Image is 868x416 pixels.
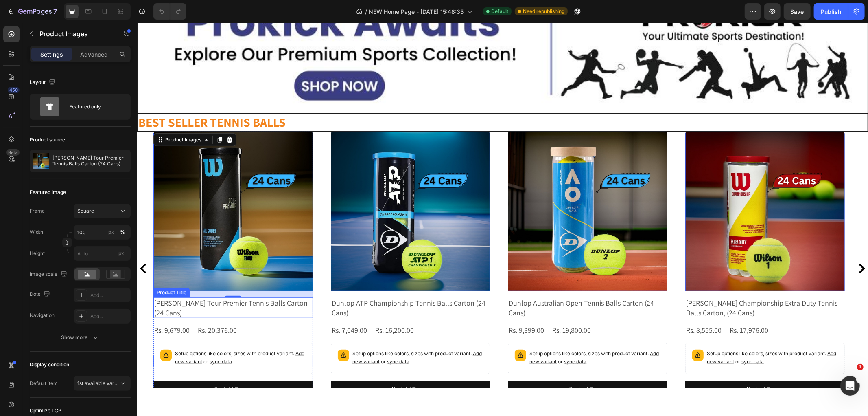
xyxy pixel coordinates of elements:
[74,225,131,240] input: px%
[30,361,69,368] div: Display condition
[118,250,124,256] span: px
[77,207,94,215] span: Square
[243,336,272,342] span: or
[570,328,699,342] span: Add new variant
[153,3,186,20] div: Undo/Redo
[39,29,109,39] p: Product Images
[392,328,522,342] span: Add new variant
[16,358,176,376] button: Add To cart
[90,292,129,299] div: Add...
[77,380,123,386] span: 1st available variant
[69,97,119,116] div: Featured only
[194,109,353,269] img: Dunlop ATP Championship Tennis Balls Carton (24 Cans) - Best Price online Prokicksports.com
[108,229,114,236] div: px
[30,189,66,196] div: Featured image
[840,376,860,396] iframe: Intercom live chat
[40,50,63,59] p: Settings
[263,361,293,373] div: Add To cart
[371,275,530,295] h2: Dunlop Australian Open Tennis Balls Carton (24 Cans)
[53,7,57,16] p: 7
[30,269,69,280] div: Image scale
[523,8,564,15] span: Need republishing
[120,229,125,236] div: %
[548,109,708,269] img: Wilson Championship Extra Duty Tennis Balls Carton, (24 Cans) - Best Price online Prokicksports.com
[3,3,61,20] button: 7
[194,275,353,295] h2: Dunlop ATP Championship Tennis Balls Carton (24 Cans)
[392,327,523,343] p: Setup options like colors, sizes with product variant.
[8,87,20,93] div: 450
[548,109,708,269] a: Wilson Championship Extra Duty Tennis Balls Carton, (24 Cans)
[194,358,353,376] button: Add To cart
[371,358,530,376] button: Add To cart
[106,227,116,237] button: %
[30,229,43,236] label: Width
[365,7,367,16] span: /
[791,8,804,15] span: Save
[369,7,464,16] span: NEW Home Page - [DATE] 15:48:35
[85,361,116,373] div: Add To cart
[30,77,57,88] div: Layout
[371,109,530,269] a: Dunlop Australian Open Tennis Balls Carton (24 Cans)
[30,380,58,387] div: Default item
[30,407,61,414] div: Optimize LCP
[784,3,811,20] button: Save
[30,289,52,300] div: Dots
[33,153,49,169] img: product feature img
[821,7,841,16] div: Publish
[720,241,730,251] button: Carousel Next Arrow
[74,246,131,261] input: px
[30,207,45,215] label: Frame
[371,109,530,269] img: Dunlop Australian Open Tennis Balls Carton (24 Cans) - Best Price online Prokicksports.com
[194,109,353,269] a: Dunlop ATP Championship Tennis Balls Carton (24 Cans)
[74,204,131,218] button: Square
[237,302,278,313] div: Rs. 16,200.00
[857,364,864,370] span: 1
[52,155,127,167] p: [PERSON_NAME] Tour Premier Tennis Balls Carton (24 Cans)
[215,328,345,342] span: Add new variant
[137,23,868,388] iframe: To enrich screen reader interactions, please activate Accessibility in Grammarly extension settings
[814,3,848,20] button: Publish
[414,302,455,313] div: Rs. 19,800.00
[30,330,131,345] button: Show more
[118,227,127,237] button: px
[420,336,449,342] span: or
[427,336,449,342] span: sync data
[215,327,346,343] p: Setup options like colors, sizes with product variant.
[30,250,45,257] label: Height
[74,376,131,391] button: 1st available variant
[570,327,701,343] p: Setup options like colors, sizes with product variant.
[371,302,408,313] div: Rs. 9,399.00
[6,149,20,156] div: Beta
[597,336,627,342] span: or
[80,50,108,59] p: Advanced
[440,361,471,373] div: Add To cart
[491,8,508,15] span: Default
[61,333,99,341] div: Show more
[548,302,585,313] div: Rs. 8,555.00
[250,336,272,342] span: sync data
[618,361,648,373] div: Add To cart
[194,302,231,313] div: Rs. 7,049.00
[548,358,708,376] button: Add To cart
[30,312,55,319] div: Navigation
[90,313,129,320] div: Add...
[30,136,65,143] div: Product source
[548,275,708,295] h2: [PERSON_NAME] Championship Extra Duty Tennis Balls Carton, (24 Cans)
[604,336,627,342] span: sync data
[592,302,632,313] div: Rs. 17,976.00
